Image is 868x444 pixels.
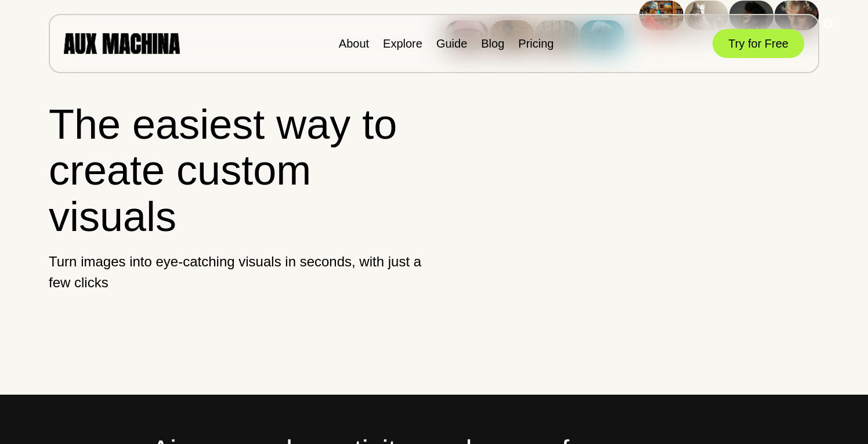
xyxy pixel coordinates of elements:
[339,37,369,50] a: About
[383,37,422,50] a: Explore
[518,37,554,50] a: Pricing
[64,33,180,53] img: AUX MACHINA
[713,29,804,58] button: Try for Free
[436,37,467,50] a: Guide
[49,102,424,240] h1: The easiest way to create custom visuals
[49,251,424,293] p: Turn images into eye-catching visuals in seconds, with just a few clicks
[481,37,504,50] a: Blog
